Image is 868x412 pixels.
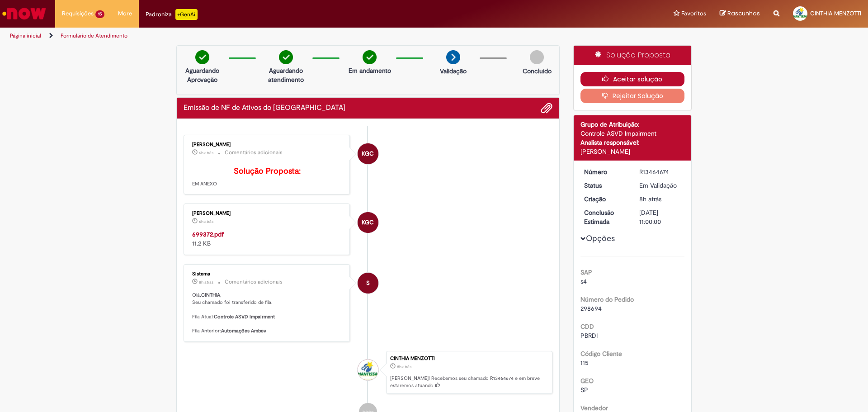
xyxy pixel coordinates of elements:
[7,28,572,44] ul: Trilhas de página
[363,50,377,64] img: check-circle-green.png
[201,292,220,298] b: CINTHIA
[580,322,594,331] b: CDD
[199,219,213,224] time: 30/08/2025 10:50:07
[214,313,275,320] b: Controle ASVD Impairment
[577,167,633,176] dt: Número
[720,9,760,18] a: Rascunhos
[577,194,633,204] dt: Criação
[10,32,41,39] a: Página inicial
[192,211,343,216] div: [PERSON_NAME]
[580,295,634,303] b: Número do Pedido
[180,66,224,84] p: Aguardando Aprovação
[221,327,266,334] b: Automações Ambev
[234,166,301,176] b: Solução Proposta:
[264,66,308,84] p: Aguardando atendimento
[580,89,685,103] button: Rejeitar Solução
[192,292,343,334] p: Olá, , Seu chamado foi transferido de fila. Fila Atual: Fila Anterior:
[639,208,681,226] div: [DATE] 11:00:00
[199,279,213,285] span: 8h atrás
[184,104,345,112] h2: Emissão de NF de Ativos do ASVD Histórico de tíquete
[199,150,213,156] time: 30/08/2025 10:50:12
[95,10,104,18] span: 15
[580,138,685,147] div: Analista responsável:
[580,72,685,86] button: Aceitar solução
[523,66,552,76] p: Concluído
[580,147,685,156] div: [PERSON_NAME]
[577,181,633,190] dt: Status
[199,279,213,285] time: 30/08/2025 09:27:40
[199,150,213,156] span: 6h atrás
[175,9,198,20] p: +GenAi
[541,102,552,114] button: Adicionar anexos
[580,129,685,138] div: Controle ASVD Impairment
[580,386,588,394] span: SP
[397,364,411,369] span: 8h atrás
[225,278,283,286] small: Comentários adicionais
[397,364,411,369] time: 30/08/2025 09:27:37
[681,9,706,18] span: Favoritos
[440,66,467,76] p: Validação
[358,212,378,233] div: Karla Gonçalves Costa
[279,50,293,64] img: check-circle-green.png
[61,32,127,39] a: Formulário de Atendimento
[362,212,374,233] span: KGC
[192,142,343,147] div: [PERSON_NAME]
[580,304,602,313] span: 298694
[580,268,592,276] b: SAP
[184,351,552,394] li: CINTHIA MENZOTTI
[192,230,343,248] div: 11.2 KB
[580,277,587,285] span: s4
[349,66,391,75] p: Em andamento
[358,360,378,380] div: CINTHIA MENZOTTI
[1,5,47,23] img: ServiceNow
[580,331,598,340] span: PBRDI
[192,230,224,238] a: 699372.pdf
[639,167,681,176] div: R13464674
[358,143,378,164] div: Karla Gonçalves Costa
[639,194,681,204] div: 30/08/2025 09:27:37
[580,350,622,358] b: Código Cliente
[727,9,760,18] span: Rascunhos
[639,195,661,203] time: 30/08/2025 09:27:37
[580,404,608,412] b: Vendedor
[146,9,198,20] div: Padroniza
[574,46,692,65] div: Solução Proposta
[366,272,370,294] span: S
[118,9,132,18] span: More
[195,50,209,64] img: check-circle-green.png
[62,9,94,18] span: Requisições
[580,359,589,367] span: 115
[810,9,861,17] span: CINTHIA MENZOTTI
[390,375,547,389] p: [PERSON_NAME]! Recebemos seu chamado R13464674 e em breve estaremos atuando.
[580,120,685,129] div: Grupo de Atribuição:
[199,219,213,224] span: 6h atrás
[358,273,378,294] div: System
[530,50,544,64] img: img-circle-grey.png
[362,143,374,165] span: KGC
[192,167,343,188] p: EM ANEXO
[639,195,661,203] span: 8h atrás
[639,181,681,190] div: Em Validação
[577,208,633,226] dt: Conclusão Estimada
[192,271,343,277] div: Sistema
[446,50,460,64] img: arrow-next.png
[225,149,283,156] small: Comentários adicionais
[580,377,594,385] b: GEO
[390,356,547,361] div: CINTHIA MENZOTTI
